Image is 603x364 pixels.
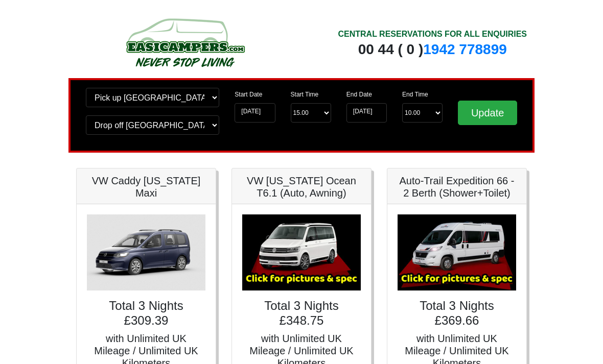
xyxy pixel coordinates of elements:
[346,103,387,123] input: Return Date
[398,299,516,328] h4: Total 3 Nights £369.66
[338,28,527,40] div: CENTRAL RESERVATIONS FOR ALL ENQUIRIES
[87,299,205,328] h4: Total 3 Nights £309.39
[458,101,517,125] input: Update
[88,14,282,70] img: campers-checkout-logo.png
[87,214,205,290] img: VW Caddy California Maxi
[242,214,361,290] img: VW California Ocean T6.1 (Auto, Awning)
[346,90,372,99] label: End Date
[402,90,428,99] label: End Time
[242,299,361,328] h4: Total 3 Nights £348.75
[235,103,275,123] input: Start Date
[423,41,507,57] a: 1942 778899
[338,40,527,59] div: 00 44 ( 0 )
[87,175,205,199] h5: VW Caddy [US_STATE] Maxi
[291,90,319,99] label: Start Time
[398,175,516,199] h5: Auto-Trail Expedition 66 - 2 Berth (Shower+Toilet)
[242,175,361,199] h5: VW [US_STATE] Ocean T6.1 (Auto, Awning)
[398,214,516,290] img: Auto-Trail Expedition 66 - 2 Berth (Shower+Toilet)
[235,90,262,99] label: Start Date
